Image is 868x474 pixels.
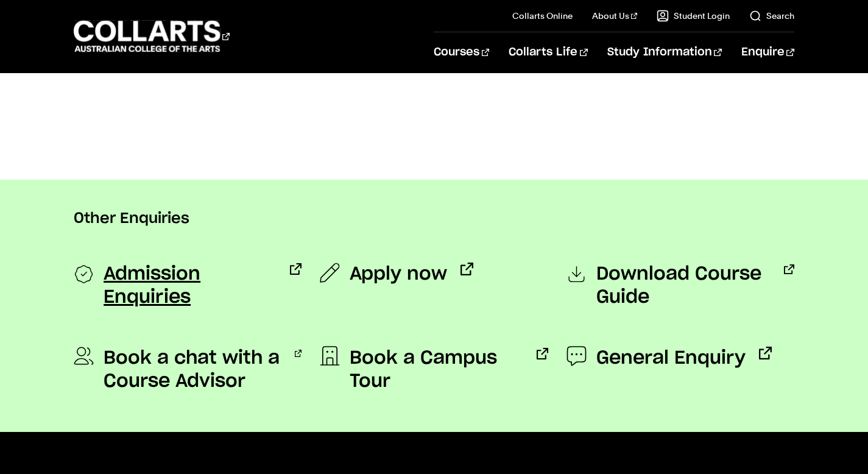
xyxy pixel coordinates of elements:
[596,347,746,370] span: General Enquiry
[566,347,772,370] a: General Enquiry
[320,347,548,393] a: Book a Campus Tour
[741,32,794,73] a: Enquire
[104,347,281,393] span: Book a chat with a Course Advisor
[74,347,302,393] a: Book a chat with a Course Advisor
[596,263,771,309] span: Download Course Guide
[657,10,730,22] a: Student Login
[512,10,573,22] a: Collarts Online
[566,263,794,309] a: Download Course Guide
[350,263,447,286] span: Apply now
[592,10,637,22] a: About Us
[434,32,489,73] a: Courses
[350,347,523,393] span: Book a Campus Tour
[74,263,302,309] a: Admission Enquiries
[607,32,722,73] a: Study Information
[320,263,473,286] a: Apply now
[104,263,277,309] span: Admission Enquiries
[749,10,794,22] a: Search
[74,209,794,228] p: Other Enquiries
[509,32,587,73] a: Collarts Life
[74,19,230,54] div: Go to homepage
